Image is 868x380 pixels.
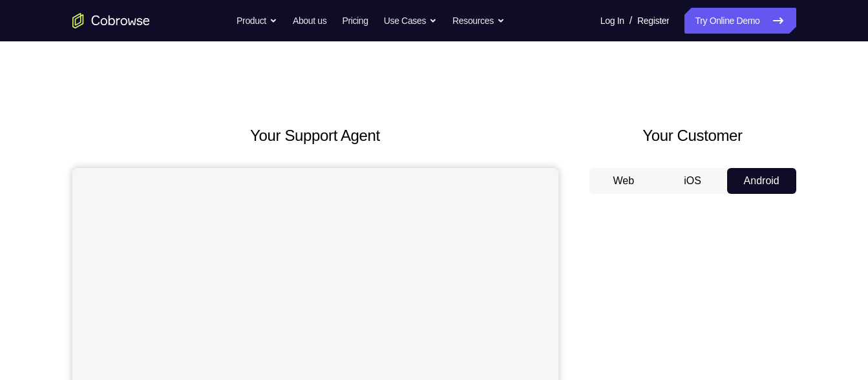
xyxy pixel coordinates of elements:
button: Product [237,8,277,34]
button: iOS [658,168,727,194]
a: Pricing [342,8,368,34]
a: Try Online Demo [684,8,796,34]
a: Go to the home page [72,13,150,28]
span: / [630,13,632,28]
button: Use Cases [384,8,437,34]
a: Register [637,8,669,34]
h2: Your Customer [589,124,796,147]
a: About us [293,8,326,34]
button: Web [589,168,659,194]
h2: Your Support Agent [72,124,558,147]
a: Log In [600,8,624,34]
button: Resources [452,8,505,34]
button: Android [727,168,796,194]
